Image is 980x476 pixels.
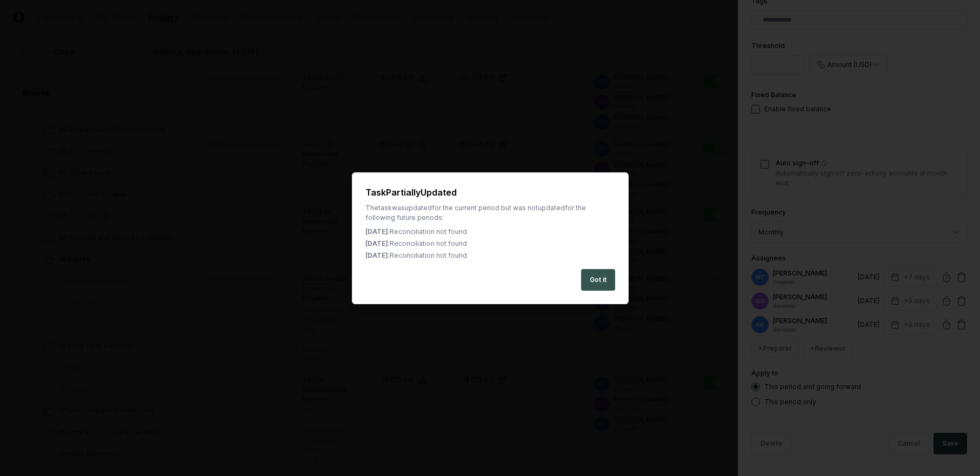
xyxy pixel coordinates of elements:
[365,251,388,259] span: [DATE]
[365,227,388,236] span: [DATE]
[365,239,388,247] span: [DATE]
[365,186,615,199] h2: Task Partially Updated
[388,239,467,247] span: : Reconciliation not found
[365,203,615,223] div: The task was updated for the current period but was not updated for the following future periods:
[388,251,467,259] span: : Reconciliation not found
[388,227,467,236] span: : Reconciliation not found
[581,269,615,291] button: Got it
